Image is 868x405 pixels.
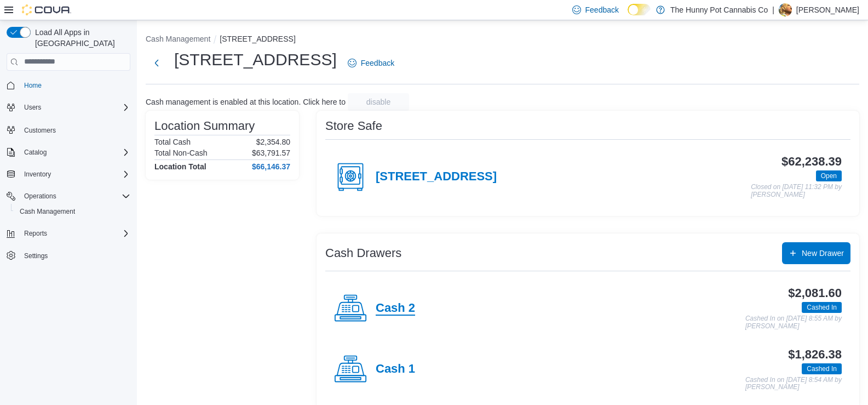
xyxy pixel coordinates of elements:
[20,101,130,114] span: Users
[24,81,42,90] span: Home
[24,229,47,238] span: Reports
[20,227,51,240] button: Reports
[7,73,130,292] nav: Complex example
[376,170,497,184] h4: [STREET_ADDRESS]
[154,162,206,171] h4: Location Total
[20,123,130,136] span: Customers
[802,248,844,259] span: New Drawer
[782,242,850,264] button: New Drawer
[348,93,409,111] button: disable
[220,35,295,43] button: [STREET_ADDRESS]
[146,33,859,47] nav: An example of EuiBreadcrumbs
[585,4,619,15] span: Feedback
[20,168,55,181] button: Inventory
[24,126,56,135] span: Customers
[325,119,382,133] h3: Store Safe
[20,190,61,203] button: Operations
[31,27,130,49] span: Load All Apps in [GEOGRAPHIC_DATA]
[802,302,842,313] span: Cashed In
[772,3,774,16] p: |
[751,184,842,198] p: Closed on [DATE] 11:32 PM by [PERSON_NAME]
[20,249,52,263] a: Settings
[22,4,71,15] img: Cova
[779,3,792,16] div: Ryan Noble
[24,170,51,179] span: Inventory
[15,205,130,218] span: Cash Management
[2,248,135,264] button: Settings
[20,124,60,137] a: Customers
[788,287,842,300] h3: $2,081.60
[376,301,415,316] h4: Cash 2
[154,119,255,133] h3: Location Summary
[628,15,628,16] span: Dark Mode
[20,146,130,159] span: Catalog
[807,364,837,374] span: Cashed In
[11,204,135,219] button: Cash Management
[807,303,837,312] span: Cashed In
[2,122,135,138] button: Customers
[174,49,337,71] h1: [STREET_ADDRESS]
[2,77,135,93] button: Home
[343,52,399,74] a: Feedback
[20,79,46,92] a: Home
[20,146,51,159] button: Catalog
[24,148,47,157] span: Catalog
[2,100,135,115] button: Users
[15,205,79,218] a: Cash Management
[361,58,394,69] span: Feedback
[20,249,130,263] span: Settings
[376,362,415,377] h4: Cash 1
[802,363,842,374] span: Cashed In
[20,168,130,181] span: Inventory
[816,170,842,181] span: Open
[154,138,191,146] h6: Total Cash
[252,149,290,157] p: $63,791.57
[20,78,130,92] span: Home
[745,377,842,391] p: Cashed In on [DATE] 8:54 AM by [PERSON_NAME]
[2,167,135,182] button: Inventory
[628,4,651,15] input: Dark Mode
[20,227,130,240] span: Reports
[325,247,401,260] h3: Cash Drawers
[366,96,390,107] span: disable
[146,52,168,74] button: Next
[781,155,842,168] h3: $62,238.39
[154,149,208,157] h6: Total Non-Cash
[20,101,45,114] button: Users
[2,226,135,241] button: Reports
[670,3,768,16] p: The Hunny Pot Cannabis Co
[24,103,41,112] span: Users
[2,145,135,160] button: Catalog
[256,138,290,146] p: $2,354.80
[788,348,842,361] h3: $1,826.38
[2,189,135,204] button: Operations
[821,171,837,181] span: Open
[146,35,210,43] button: Cash Management
[24,252,48,260] span: Settings
[20,207,75,216] span: Cash Management
[796,3,859,16] p: [PERSON_NAME]
[146,98,346,106] p: Cash management is enabled at this location. Click here to
[252,162,290,171] h4: $66,146.37
[24,192,56,201] span: Operations
[745,315,842,330] p: Cashed In on [DATE] 8:55 AM by [PERSON_NAME]
[20,190,130,203] span: Operations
